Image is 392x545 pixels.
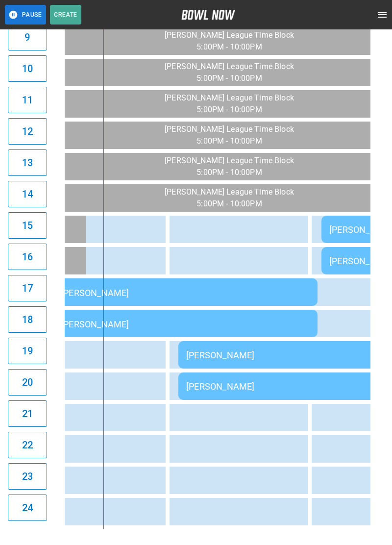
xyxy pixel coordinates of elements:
button: 23 [8,463,47,490]
h6: 20 [22,374,33,390]
button: 10 [8,55,47,82]
button: 9 [8,24,47,50]
h6: 18 [22,312,33,327]
h6: 12 [22,124,33,139]
h6: 24 [22,500,33,516]
button: 16 [8,244,47,270]
button: 22 [8,432,47,458]
h6: 22 [22,437,33,453]
h6: 10 [22,61,33,76]
h6: 23 [22,469,33,484]
button: 21 [8,400,47,427]
div: [PERSON_NAME] [43,286,310,298]
button: 19 [8,338,47,364]
h6: 14 [22,186,33,202]
button: open drawer [372,5,392,25]
h6: 16 [22,249,33,265]
h6: 13 [22,155,33,171]
button: Create [50,5,81,25]
div: [PERSON_NAME] [43,318,310,329]
h6: 9 [24,29,30,45]
button: 14 [8,181,47,207]
button: Pause [5,5,46,25]
h6: 15 [22,218,33,233]
button: 20 [8,369,47,396]
img: logo [181,10,235,20]
h6: 11 [22,92,33,108]
h6: 19 [22,343,33,359]
button: 15 [8,212,47,239]
button: 12 [8,118,47,145]
h6: 17 [22,280,33,296]
button: 24 [8,495,47,521]
button: 18 [8,306,47,333]
button: 13 [8,149,47,176]
h6: 21 [22,406,33,421]
button: 17 [8,275,47,301]
button: 11 [8,87,47,113]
